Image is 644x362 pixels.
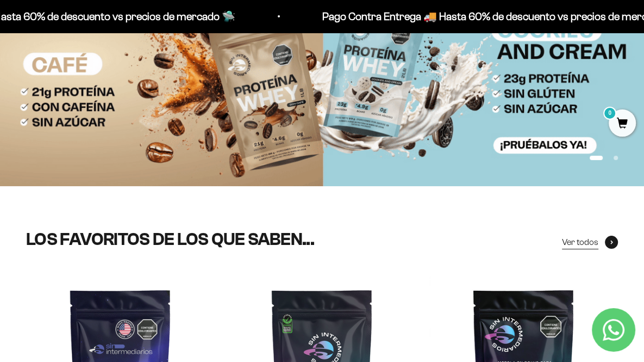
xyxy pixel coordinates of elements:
span: Ver todos [562,235,598,249]
mark: 0 [603,107,616,120]
a: 0 [609,118,636,130]
a: Ver todos [562,235,618,249]
split-lines: LOS FAVORITOS DE LOS QUE SABEN... [26,230,314,249]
